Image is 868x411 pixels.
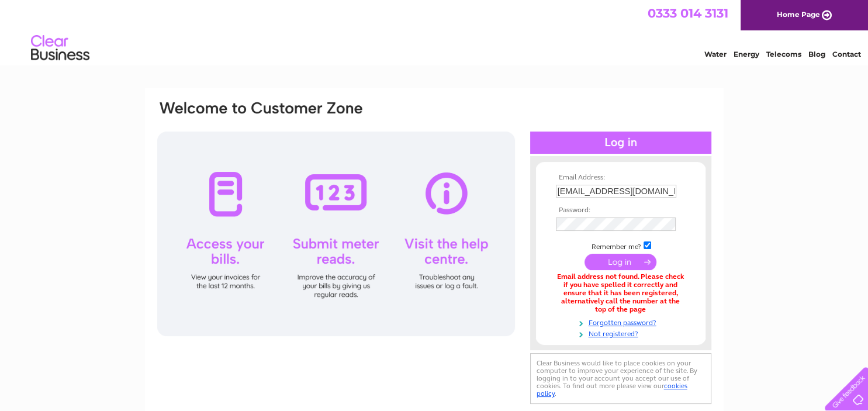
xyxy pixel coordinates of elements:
[556,316,689,327] a: Forgotten password?
[553,174,689,182] th: Email Address:
[530,353,711,404] div: Clear Business would like to place cookies on your computer to improve your experience of the sit...
[537,382,687,398] a: cookies policy
[766,50,801,58] a: Telecoms
[648,6,728,20] a: 0333 014 3131
[553,240,689,251] td: Remember me?
[704,50,727,58] a: Water
[734,50,759,58] a: Energy
[556,327,689,339] a: Not registered?
[30,30,90,66] img: logo.png
[556,273,686,313] div: Email address not found. Please check if you have spelled it correctly and ensure that it has bee...
[808,50,825,58] a: Blog
[832,50,861,58] a: Contact
[585,254,656,270] input: Submit
[158,6,711,57] div: Clear Business is a trading name of Verastar Limited (registered in [GEOGRAPHIC_DATA] No. 3667643...
[553,206,689,215] th: Password:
